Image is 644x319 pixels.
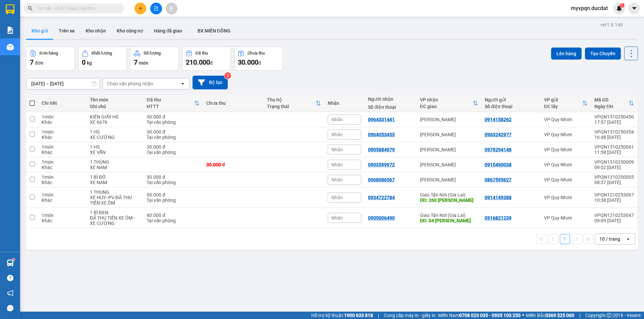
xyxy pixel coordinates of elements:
div: 40.000 đ [147,213,199,218]
div: 0968086567 [368,177,395,182]
div: 0963242977 [485,132,512,137]
div: 1 món [42,144,83,150]
div: 30.000 đ [147,129,199,135]
span: món [139,60,148,66]
div: Giao Tận Nơi (Gia Lai) [420,192,478,197]
span: Nhãn [331,132,343,137]
div: 08:37 [DATE] [594,180,634,185]
span: Cung cấp máy in - giấy in: [384,312,436,319]
span: 7 [30,58,34,66]
button: Kho gửi [26,23,53,39]
strong: 1900 633 818 [344,313,373,318]
div: 09:09 [DATE] [594,218,634,223]
img: icon-new-feature [616,5,622,11]
div: Chưa thu [248,51,265,56]
div: 1 món [42,159,83,165]
div: Khác [42,165,83,170]
span: Nhãn [331,117,343,122]
div: Số điện thoại [485,104,537,109]
div: 0934722784 [368,195,395,200]
span: BX MIỀN ĐÔNG [198,28,230,33]
div: 0964053455 [368,132,395,137]
input: Tìm tên, số ĐT hoặc mã đơn [37,5,116,12]
div: Tại văn phòng [147,119,199,125]
img: warehouse-icon [7,259,14,266]
div: 1 HS [90,129,140,135]
div: 1 BÌ ĐỒ [90,174,140,180]
button: aim [166,3,177,14]
span: đơn [35,60,43,66]
div: 30.000 đ [147,144,199,150]
button: Tạo Chuyến [585,48,621,60]
input: Select a date range. [26,78,100,89]
span: notification [7,290,13,296]
div: VPQN1210253047 [594,213,634,218]
div: 0905884979 [368,147,395,152]
button: Đã thu210.000đ [182,47,231,71]
div: VP Quy Nhơn [544,132,588,137]
div: 1 BÌ ĐEN [90,210,140,215]
div: XE VẪN [90,150,140,155]
div: [PERSON_NAME] [420,162,478,167]
div: VP Quy Nhơn [544,177,588,182]
span: Nhãn [331,177,343,182]
span: question-circle [7,275,13,281]
div: 10:38 [DATE] [594,197,634,203]
div: Đơn hàng [40,51,58,56]
th: Toggle SortBy [417,94,481,112]
button: Số lượng7món [130,47,179,71]
sup: 1 [13,258,15,260]
div: 1 món [42,213,83,218]
div: Thu hộ [267,97,316,102]
img: solution-icon [7,27,14,34]
div: Khối lượng [92,51,112,56]
strong: 0708 023 035 - 0935 103 250 [459,313,521,318]
div: Nhãn [328,100,361,106]
span: plus [138,6,143,11]
div: Tên món [90,97,140,102]
div: [PERSON_NAME] [420,177,478,182]
div: Chưa thu [206,100,260,106]
button: 1 [560,234,570,244]
img: logo-vxr [6,4,14,14]
button: Kho công nợ [111,23,149,39]
button: Lên hàng [551,48,582,60]
button: Trên xe [53,23,80,39]
div: Khác [42,180,83,185]
span: aim [169,6,174,11]
span: caret-down [631,5,637,11]
div: VPQN1310250450 [594,114,634,119]
div: 1 món [42,129,83,135]
span: | [579,312,580,319]
span: đ [258,60,261,66]
button: caret-down [628,3,640,14]
div: VP Quy Nhơn [544,195,588,200]
div: Chi tiết [42,100,83,106]
div: XE CƯỜNG [90,135,140,140]
div: 1 THÙNG [90,159,140,165]
div: VP Quy Nhơn [544,147,588,152]
div: VP Quy Nhơn [544,117,588,122]
span: Nhãn [331,195,343,200]
span: Miền Nam [438,312,521,319]
div: HTTT [147,104,194,109]
div: 1 món [42,192,83,197]
div: ĐÃ THU TIỀN XE ÔM--XE CƯỜNG [90,215,140,226]
div: 09:02 [DATE] [594,165,634,170]
div: VP nhận [420,97,473,102]
span: 1 [621,3,623,8]
div: VP Quy Nhơn [544,215,588,221]
div: 16:48 [DATE] [594,135,634,140]
div: Người nhận [368,96,413,102]
div: VPQN1310250354 [594,129,634,135]
button: Hàng đã giao [149,23,187,39]
sup: 2 [224,72,231,79]
div: 11:58 [DATE] [594,150,634,155]
div: DĐ: 260 NGUYỄN VIẾT XUÂN [420,197,478,203]
span: Hỗ trợ kỹ thuật: [311,312,373,319]
div: 30.000 đ [147,114,199,119]
div: VPQN1310250005 [594,174,634,180]
div: Đã thu [196,51,208,56]
div: Số điện thoại [368,104,413,110]
div: 0905006490 [368,215,395,221]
